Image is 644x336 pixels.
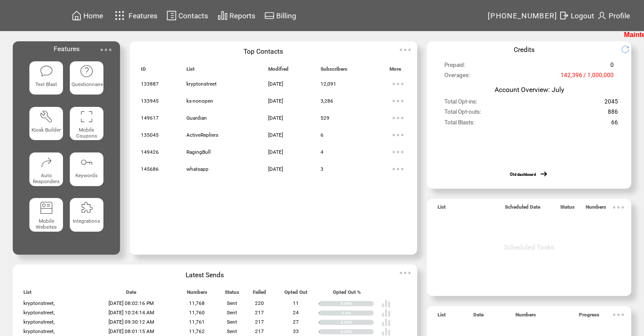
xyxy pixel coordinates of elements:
span: Account Overview: July [495,86,564,94]
img: ellypsis.svg [389,109,406,126]
span: Subscribers [321,66,347,76]
span: 2045 [604,98,618,109]
span: 11,761 [189,319,205,325]
div: 0.23% [341,320,374,325]
span: Scheduled Tasks [504,243,554,251]
span: Prepaid: [444,62,465,72]
span: 24 [293,310,299,316]
span: 11 [293,300,299,306]
span: 149426 [141,149,159,155]
img: ellypsis.svg [610,199,627,216]
a: Text Blast [29,61,63,100]
span: Progress [579,312,599,322]
span: 133945 [141,98,159,104]
span: Kiosk Builder [31,127,61,133]
span: Text Blast [35,81,57,87]
span: 133887 [141,81,159,87]
span: Sent [227,310,237,316]
img: ellypsis.svg [389,75,406,92]
span: Status [225,289,239,299]
img: integrations.svg [80,201,93,215]
span: 3 [321,166,323,172]
img: text-blast.svg [40,64,53,78]
div: 0.28% [341,329,374,334]
span: [DATE] [268,132,283,138]
span: 4 [321,149,323,155]
span: Reports [229,11,255,20]
span: 11,762 [189,328,205,334]
a: Features [111,7,159,24]
span: kryptonstreet, [23,319,54,325]
a: Contacts [165,9,209,22]
img: ellypsis.svg [389,92,406,109]
span: Numbers [515,312,536,322]
img: ellypsis.svg [397,264,414,281]
span: Overages: [444,72,470,82]
span: [DATE] [268,149,283,155]
span: Total Opt-ins: [444,98,477,109]
a: Integrations [70,198,103,237]
span: Billing [276,11,296,20]
span: 145686 [141,166,159,172]
span: 135045 [141,132,159,138]
span: 11,760 [189,310,205,316]
span: 66 [611,119,618,129]
span: List [438,312,446,322]
span: [DATE] 08:01:15 AM [109,328,154,334]
span: Logout [571,11,594,20]
img: questionnaire.svg [80,64,93,78]
span: Keywords [75,172,97,178]
span: kryptonstreet, [23,310,54,316]
span: Features [54,45,80,53]
span: Scheduled Date [505,204,540,214]
span: More [389,66,401,76]
span: Top Contacts [243,47,283,55]
img: coupons.svg [80,110,93,123]
a: Logout [558,9,595,22]
a: Auto Responders [29,152,63,191]
img: ellypsis.svg [397,41,414,58]
span: Mobile Websites [36,218,57,230]
img: mobile-websites.svg [40,201,53,215]
a: Billing [263,9,298,22]
span: whatsapp [186,166,209,172]
a: Reports [216,9,257,22]
img: creidtcard.svg [264,10,275,21]
a: Keywords [70,152,103,191]
span: Numbers [586,204,606,214]
span: Credits [514,46,535,54]
span: [DATE] [268,115,283,121]
img: keywords.svg [80,155,93,169]
span: Features [129,11,157,20]
a: Profile [595,9,631,22]
span: Failed [253,289,266,299]
span: ks-nonopen [186,98,213,104]
span: 12,091 [321,81,336,87]
span: Opted Out % [333,289,361,299]
span: 33 [293,328,299,334]
span: 217 [255,319,264,325]
span: ID [141,66,146,76]
span: Date [126,289,136,299]
span: List [186,66,195,76]
a: Mobile Websites [29,198,63,237]
span: 142,396 / 1,000,000 [561,72,614,82]
span: Integrations [73,218,100,224]
span: Sent [227,319,237,325]
img: profile.svg [597,10,607,21]
span: Total Opt-outs: [444,109,481,119]
span: Contacts [178,11,208,20]
span: 886 [608,109,618,119]
span: List [23,289,31,299]
span: Opted Out [284,289,307,299]
span: Questionnaire [72,81,103,87]
span: Numbers [187,289,207,299]
span: Modified [268,66,289,76]
img: tool%201.svg [40,110,53,123]
img: auto-responders.svg [40,155,53,169]
span: ActiveRepliers [186,132,218,138]
a: Home [70,9,104,22]
span: [DATE] [268,81,283,87]
span: RagingBull [186,149,211,155]
a: Kiosk Builder [29,107,63,146]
